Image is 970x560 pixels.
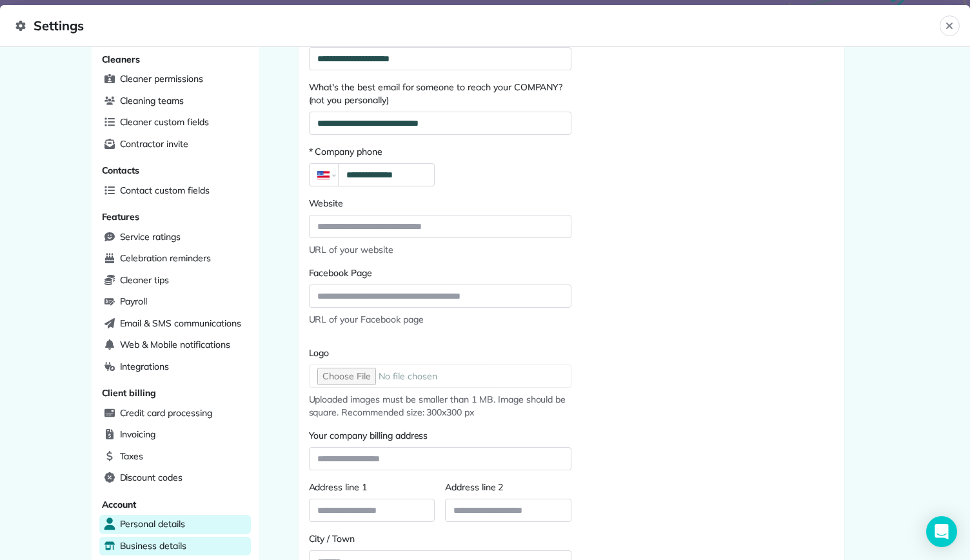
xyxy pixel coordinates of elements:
label: City / Town [309,532,571,545]
span: Payroll [120,295,148,308]
span: Cleaning teams [120,94,184,107]
span: Integrations [120,360,170,373]
a: Invoicing [99,425,251,445]
a: Cleaner custom fields [99,113,251,132]
a: Cleaning teams [99,92,251,111]
a: Contractor invite [99,135,251,154]
a: Taxes [99,447,251,466]
a: Celebration reminders [99,249,251,268]
span: Cleaner tips [120,274,170,286]
a: Payroll [99,292,251,312]
span: Web & Mobile notifications [120,338,230,351]
span: Features [102,211,140,223]
span: Client billing [102,387,156,399]
span: Cleaner permissions [120,72,203,85]
span: URL of your Facebook page [309,313,571,326]
span: Uploaded images must be smaller than 1 MB. Image should be square. Recommended size: 300x300 px [309,393,571,419]
a: Service ratings [99,228,251,247]
a: Personal details [99,515,251,534]
label: Logo [309,346,571,359]
a: Email & SMS communications [99,314,251,334]
a: Cleaner permissions [99,70,251,89]
span: Service ratings [120,230,181,243]
label: Your company billing address [309,429,571,442]
span: Cleaner custom fields [120,115,209,128]
a: Integrations [99,357,251,377]
a: Contact custom fields [99,181,251,201]
span: Business details [120,539,186,552]
label: What's the best email for someone to reach your COMPANY? (not you personally) [309,81,571,106]
label: Address line 2 [445,481,571,494]
div: Open Intercom Messenger [926,516,957,547]
a: Discount codes [99,468,251,488]
span: Cleaners [102,54,141,65]
span: Account [102,499,137,510]
span: Invoicing [120,428,156,441]
span: Contacts [102,165,140,176]
button: Close [940,15,960,36]
label: Address line 1 [309,481,435,494]
span: Contact custom fields [120,184,210,197]
label: * Company phone [309,145,435,158]
a: Credit card processing [99,404,251,423]
span: Email & SMS communications [120,317,241,330]
span: Discount codes [120,471,183,484]
a: Web & Mobile notifications [99,335,251,355]
span: URL of your website [309,243,571,256]
a: Business details [99,537,251,556]
a: Cleaner tips [99,271,251,290]
label: Facebook Page [309,266,571,279]
span: Settings [15,15,940,36]
span: Celebration reminders [120,252,211,265]
span: Personal details [120,517,185,530]
label: Website [309,197,571,210]
span: Credit card processing [120,406,212,419]
span: Contractor invite [120,137,188,150]
span: Taxes [120,450,144,463]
